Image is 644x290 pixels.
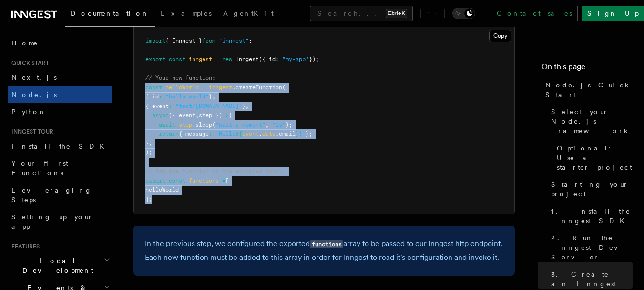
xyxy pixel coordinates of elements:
[11,160,68,177] span: Your first Functions
[11,108,46,116] span: Python
[71,10,149,17] span: Documentation
[145,75,215,81] span: // Your new function:
[309,56,319,63] span: });
[209,93,212,100] span: }
[145,149,152,156] span: );
[557,143,633,172] span: Optional: Use a starter project
[145,177,165,184] span: export
[8,128,53,136] span: Inngest tour
[489,30,511,42] button: Copy
[159,93,162,100] span: :
[8,138,112,155] a: Install the SDK
[222,112,229,118] span: =>
[296,130,299,137] span: }
[259,130,262,137] span: .
[209,84,232,91] span: inngest
[282,84,286,91] span: (
[8,182,112,208] a: Leveraging Steps
[242,103,245,109] span: }
[262,130,276,137] span: data
[8,256,104,275] span: Local Development
[542,76,633,103] a: Node.js Quick Start
[551,107,633,136] span: Select your Node.js framework
[259,56,276,63] span: ({ id
[232,84,282,91] span: .createFunction
[266,121,269,128] span: ,
[212,121,215,128] span: (
[306,130,312,137] span: };
[8,155,112,182] a: Your first Functions
[8,69,112,86] a: Next.js
[145,93,159,100] span: { id
[547,103,633,140] a: Select your Node.js framework
[11,38,38,48] span: Home
[169,103,172,109] span: :
[179,130,209,137] span: { message
[225,177,229,184] span: [
[11,142,110,150] span: Install the SDK
[159,121,175,128] span: await
[542,61,633,76] h4: On this page
[192,121,212,128] span: .sleep
[169,177,185,184] span: const
[310,6,413,21] button: Search...Ctrl+K
[229,112,232,118] span: {
[145,84,162,91] span: const
[212,93,215,100] span: ,
[551,206,633,226] span: 1. Install the Inngest SDK
[491,6,578,21] a: Contact sales
[286,121,292,128] span: );
[282,56,309,63] span: "my-app"
[65,3,155,27] a: Documentation
[11,74,57,81] span: Next.js
[202,37,215,44] span: from
[245,103,249,109] span: ,
[161,10,212,17] span: Examples
[145,196,152,203] span: ];
[8,103,112,120] a: Python
[8,243,40,250] span: Features
[8,59,49,67] span: Quick start
[547,203,633,229] a: 1. Install the Inngest SDK
[547,229,633,266] a: 2. Run the Inngest Dev Server
[8,34,112,52] a: Home
[11,91,57,98] span: Node.js
[8,252,112,279] button: Local Development
[235,130,242,137] span: ${
[553,140,633,176] a: Optional: Use a starter project
[165,93,209,100] span: "hello-world"
[202,84,205,91] span: =
[145,168,286,174] span: // Add the function to the exported array:
[209,130,212,137] span: :
[299,130,306,137] span: !`
[149,140,152,147] span: ,
[11,186,92,204] span: Leveraging Steps
[545,80,633,99] span: Node.js Quick Start
[159,130,179,137] span: return
[386,9,407,18] kbd: Ctrl+K
[310,240,343,248] code: functions
[165,84,199,91] span: helloWorld
[215,56,219,63] span: =
[276,56,279,63] span: :
[215,121,266,128] span: "wait-a-moment"
[452,8,475,19] button: Toggle dark mode
[179,121,192,128] span: step
[222,56,232,63] span: new
[217,3,279,26] a: AgentKit
[222,177,225,184] span: =
[276,130,296,137] span: .email
[551,233,633,262] span: 2. Run the Inngest Dev Server
[145,103,169,109] span: { event
[145,56,165,63] span: export
[272,121,286,128] span: "1s"
[219,37,249,44] span: "inngest"
[223,10,274,17] span: AgentKit
[195,112,199,118] span: ,
[145,186,179,193] span: helloWorld
[8,86,112,103] a: Node.js
[152,112,169,118] span: async
[11,213,93,230] span: Setting up your app
[189,56,212,63] span: inngest
[8,208,112,235] a: Setting up your app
